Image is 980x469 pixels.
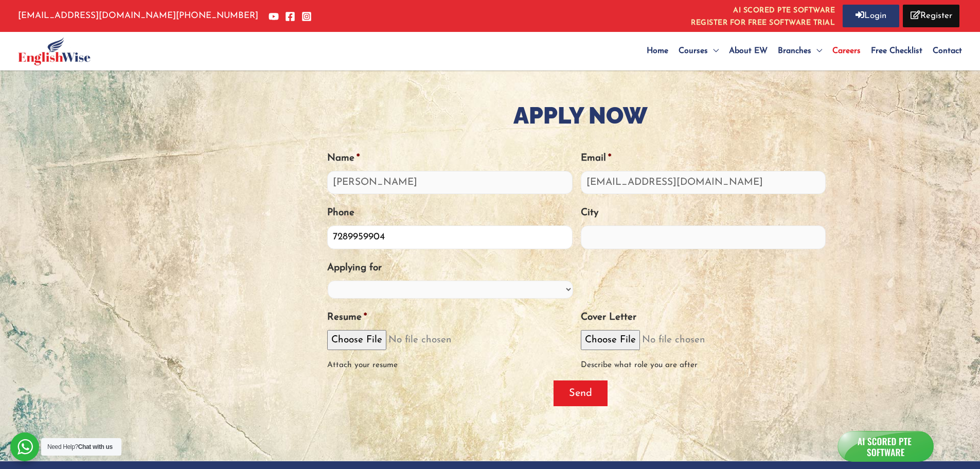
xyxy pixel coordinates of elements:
span: Need Help? [47,443,113,450]
img: English Wise [18,37,91,65]
strong: Chat with us [78,443,113,450]
a: Branches [773,33,827,69]
span: Careers [832,47,861,55]
div: Attach your resume [327,350,573,372]
a: Contact [928,33,962,69]
a: Login [843,5,899,27]
i: AI SCORED PTE SOFTWARE [691,5,835,17]
a: AI SCORED PTE SOFTWAREREGISTER FOR FREE SOFTWARE TRIAL [691,5,835,27]
nav: Site Navigation [642,33,962,69]
p: [PHONE_NUMBER] [18,8,258,24]
a: Free Checklist [866,33,928,69]
div: Describe what role you are after [581,350,826,372]
label: Applying for [327,262,382,275]
label: Resume [327,311,367,324]
label: Cover Letter [581,311,636,324]
a: YouTube [269,11,279,22]
a: [EMAIL_ADDRESS][DOMAIN_NAME] [18,11,176,20]
label: City [581,207,598,220]
span: Branches [778,47,811,55]
a: Home [642,33,673,69]
a: Facebook [285,11,295,22]
span: About EW [729,47,768,55]
label: Email [581,152,611,165]
a: Instagram [301,11,312,22]
img: icon_a.png [838,431,934,462]
strong: Apply Now [513,102,648,129]
label: Name [327,152,360,165]
span: Courses [679,47,708,55]
a: Careers [827,33,866,69]
span: Home [647,47,668,55]
span: Free Checklist [871,47,922,55]
a: About EW [724,33,773,69]
input: Send [554,380,608,406]
a: Courses [673,33,724,69]
span: Contact [933,47,962,55]
a: Register [903,5,959,27]
label: Phone [327,207,354,220]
